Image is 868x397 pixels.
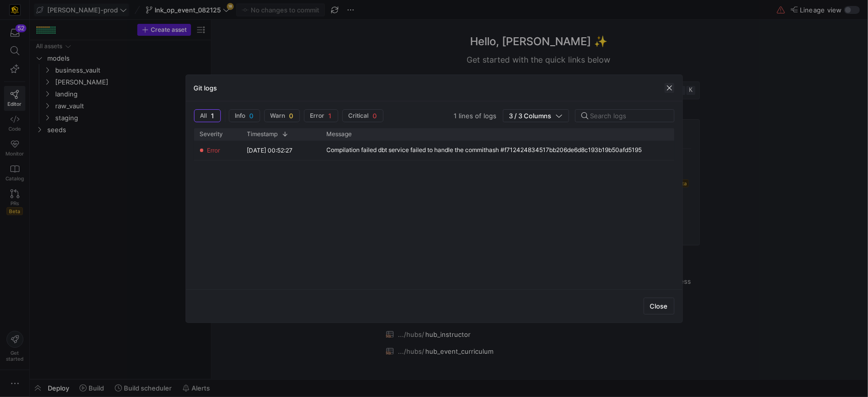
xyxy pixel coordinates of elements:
button: Info0 [229,109,260,122]
span: Critical [349,112,369,119]
span: Timestamp [247,131,278,138]
span: 1 [211,112,214,120]
y42-timestamp-cell-renderer: [DATE] 00:52:27 [247,145,293,156]
span: Message [327,131,352,138]
button: Warn0 [264,109,300,122]
span: Severity [200,131,223,138]
span: Warn [271,112,286,119]
button: 3 / 3 Columns [503,109,569,122]
span: Close [650,302,668,310]
button: Close [644,298,675,315]
span: 0 [373,112,377,120]
button: All1 [194,109,221,122]
span: Error [207,145,220,156]
span: 0 [250,112,254,120]
span: All [200,112,207,119]
span: 1 [329,112,332,120]
button: Error1 [304,109,338,122]
div: Compilation failed dbt service failed to handle the commithash #f712424834517bb206de6d8c193b19b50... [327,147,642,154]
span: 1 lines of logs [454,112,497,120]
span: 3 / 3 Columns [509,112,556,120]
h3: Git logs [194,84,217,92]
span: Info [235,112,246,119]
input: Search logs [590,112,666,120]
span: 0 [289,112,293,120]
span: Error [310,112,325,119]
button: Critical0 [342,109,384,122]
